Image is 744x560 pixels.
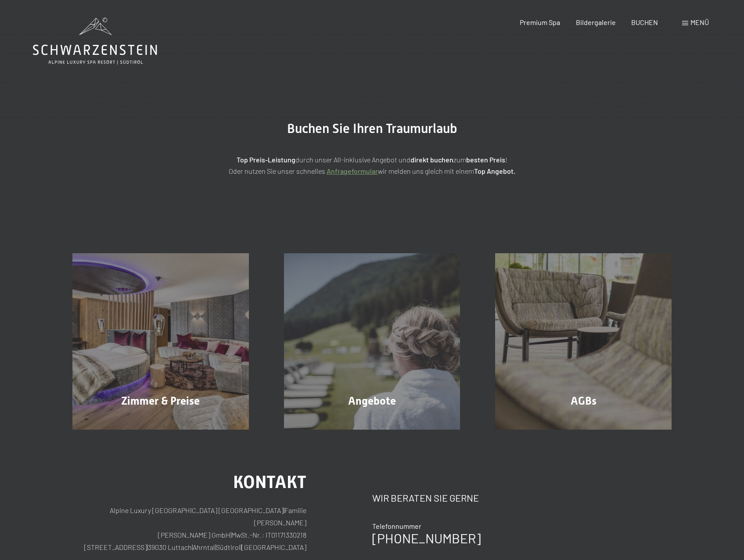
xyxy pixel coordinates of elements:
span: Menü [690,18,709,26]
span: Telefonnummer [372,522,421,530]
strong: direkt buchen [410,155,453,164]
a: Anfrageformular [327,167,378,175]
span: Angebote [348,395,396,407]
a: Buchung Angebote [266,253,478,430]
span: | [147,543,148,551]
span: Buchen Sie Ihren Traumurlaub [287,121,457,136]
span: Zimmer & Preise [121,395,200,407]
span: | [284,506,284,514]
strong: Top Angebot. [474,167,515,175]
p: durch unser All-inklusive Angebot und zum ! Oder nutzen Sie unser schnelles wir melden uns gleich... [153,154,592,176]
span: Wir beraten Sie gerne [372,492,479,503]
p: Alpine Luxury [GEOGRAPHIC_DATA] [GEOGRAPHIC_DATA] Familie [PERSON_NAME] [PERSON_NAME] GmbH MwSt.-... [72,504,306,553]
span: | [215,543,216,551]
span: Kontakt [233,472,306,492]
a: BUCHEN [631,18,658,26]
a: Bildergalerie [576,18,616,26]
a: [PHONE_NUMBER] [372,530,481,546]
strong: Top Preis-Leistung [237,155,295,164]
a: Premium Spa [520,18,560,26]
span: | [230,531,231,539]
strong: besten Preis [466,155,505,164]
a: Buchung Zimmer & Preise [55,253,266,430]
span: | [192,543,193,551]
span: AGBs [571,395,597,407]
a: Buchung AGBs [478,253,689,430]
span: | [241,543,241,551]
